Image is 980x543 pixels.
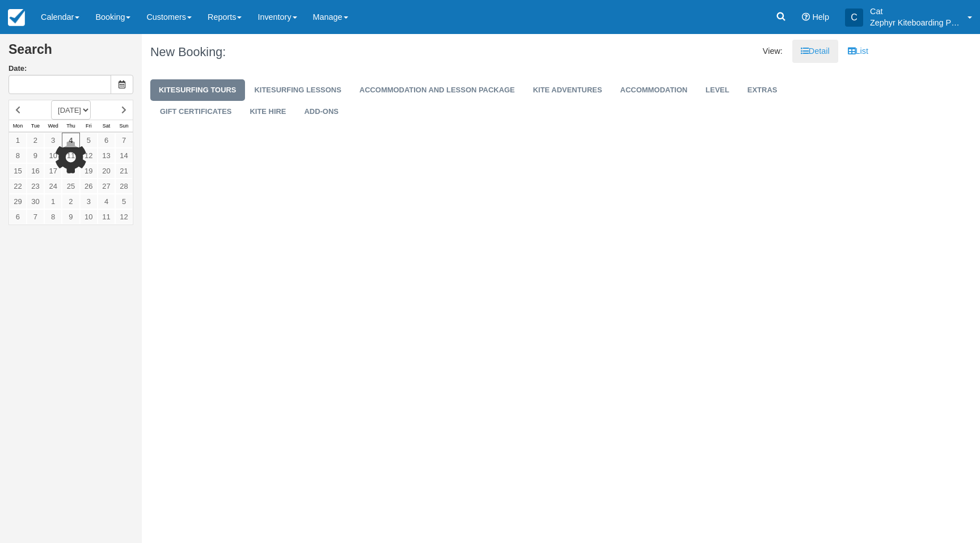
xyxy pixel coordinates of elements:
i: Help [802,13,810,21]
h1: New Booking: [150,45,501,59]
a: KITESURFING LESSONS [246,79,350,101]
a: EXTRAS [739,79,786,101]
h2: Search [9,43,133,63]
label: Date: [9,63,133,74]
span: Help [812,12,829,22]
img: checkfront-main-nav-mini-logo.png [8,9,25,26]
a: LEVEL [697,79,738,101]
div: C [845,9,863,27]
a: ACCOMMODATION [612,79,696,101]
a: Detail [792,40,838,63]
p: Zephyr Kiteboarding Pty Ltd [870,17,961,28]
li: View: [754,40,791,63]
a: KITESURFING TOURS [150,79,245,101]
a: GIFT CERTIFICATES [151,101,240,123]
a: 4 [62,133,79,148]
a: KITE HIRE [241,101,294,123]
p: Cat [870,6,961,17]
a: List [839,40,877,63]
a: ADD-ONS [295,101,347,123]
a: ACCOMMODATION AND LESSON PACKAGE [351,79,523,101]
a: KITE ADVENTURES [525,79,611,101]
